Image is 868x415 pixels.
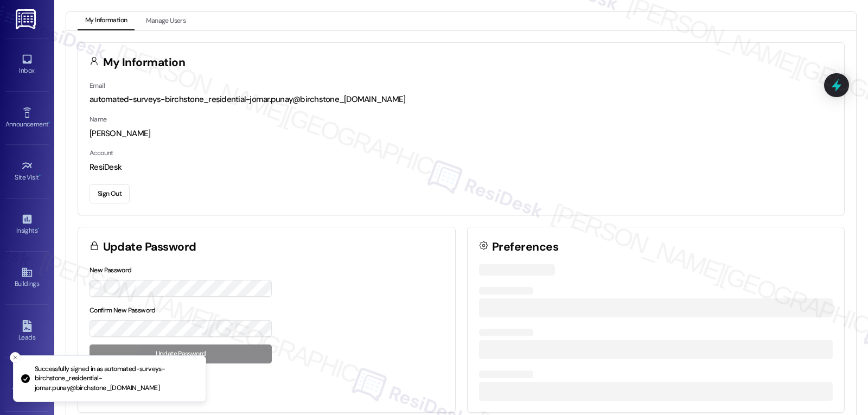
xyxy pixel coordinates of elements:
[5,370,49,399] a: Templates •
[103,57,186,68] h3: My Information
[492,241,558,253] h3: Preferences
[39,172,41,180] span: •
[90,115,107,124] label: Name
[16,9,38,29] img: ResiDesk Logo
[90,81,105,90] label: Email
[90,149,113,157] label: Account
[90,128,833,139] div: [PERSON_NAME]
[90,184,130,203] button: Sign Out
[5,317,49,346] a: Leads
[90,266,132,274] label: New Password
[37,225,39,233] span: •
[5,263,49,292] a: Buildings
[35,365,197,393] p: Successfully signed in as automated-surveys-birchstone_residential-jomar.punay@birchstone_[DOMAIN...
[5,157,49,186] a: Site Visit •
[5,210,49,239] a: Insights •
[5,50,49,79] a: Inbox
[103,241,196,253] h3: Update Password
[78,12,135,30] button: My Information
[10,352,21,363] button: Close toast
[90,94,833,105] div: automated-surveys-birchstone_residential-jomar.punay@birchstone_[DOMAIN_NAME]
[90,306,156,315] label: Confirm New Password
[90,162,833,173] div: ResiDesk
[48,119,50,126] span: •
[138,12,193,30] button: Manage Users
